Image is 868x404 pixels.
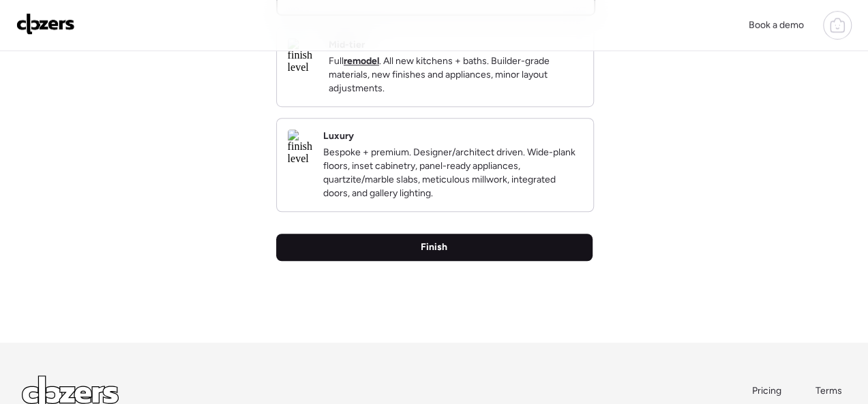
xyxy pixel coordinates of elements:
img: finish level [288,38,318,74]
h2: Luxury [323,129,354,143]
img: finish level [288,129,312,165]
span: Finish [421,240,447,254]
strong: remodel [344,55,379,67]
p: Full . All new kitchens + baths. Builder-grade materials, new finishes and appliances, minor layo... [329,55,582,95]
span: Terms [815,385,842,397]
img: Logo [16,13,75,35]
a: Pricing [752,384,783,398]
p: Bespoke + premium. Designer/architect driven. Wide-plank floors, inset cabinetry, panel-ready app... [323,146,582,200]
a: Terms [815,384,846,398]
span: Book a demo [749,19,804,31]
span: Pricing [752,385,781,397]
